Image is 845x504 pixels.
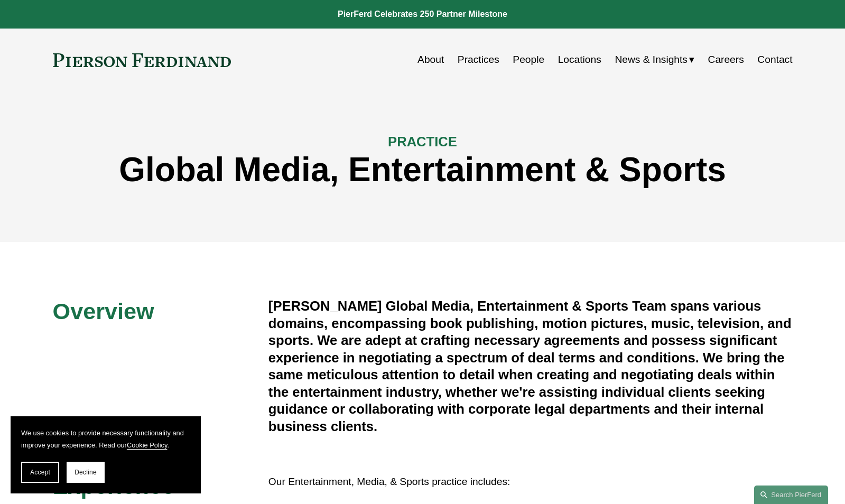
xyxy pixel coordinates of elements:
p: We use cookies to provide necessary functionality and improve your experience. Read our . [21,427,190,451]
a: Contact [757,50,792,70]
span: News & Insights [615,51,688,69]
section: Cookie banner [11,416,201,493]
a: About [417,50,444,70]
span: Overview [53,298,154,324]
span: Decline [75,469,97,476]
button: Decline [67,462,105,483]
span: Accept [30,469,50,476]
button: Accept [21,462,59,483]
a: Practices [458,50,499,70]
a: People [513,50,544,70]
p: Our Entertainment, Media, & Sports practice includes: [268,473,793,491]
h1: Global Media, Entertainment & Sports [53,151,793,189]
a: folder dropdown [615,50,694,70]
a: Careers [708,50,744,70]
h4: [PERSON_NAME] Global Media, Entertainment & Sports Team spans various domains, encompassing book ... [268,297,793,435]
span: PRACTICE [388,134,457,149]
a: Cookie Policy [127,441,168,449]
a: Locations [558,50,601,70]
a: Search this site [754,486,828,504]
